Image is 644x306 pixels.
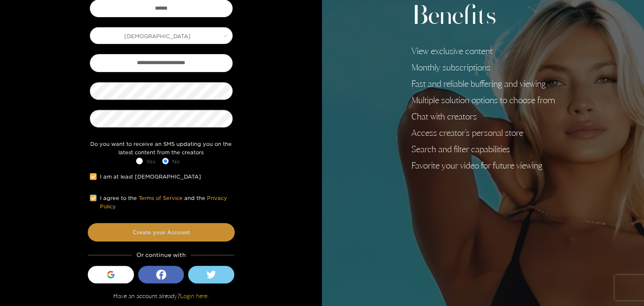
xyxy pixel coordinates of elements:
[88,250,234,259] div: Or continue with
[139,195,183,201] a: Terms of Service
[411,79,555,89] li: Fast and reliable buffering and viewing
[411,62,555,73] li: Monthly subscriptions
[88,140,235,157] div: Do you want to receive an SMS updating you on the latest content from the creators
[97,194,233,211] span: I agree to the and the
[411,1,555,33] h2: Benefits
[411,112,555,122] li: Chat with creators
[113,292,209,300] p: Have an account already?
[169,157,183,166] span: No
[97,172,204,181] span: I am at least [DEMOGRAPHIC_DATA]
[411,46,555,56] li: View exclusive content
[143,157,159,166] span: Yes
[411,161,555,171] li: Favorite your video for future viewing
[180,292,209,299] a: Login here.
[411,95,555,105] li: Multiple solution options to choose from
[411,128,555,138] li: Access creator's personal store
[411,144,555,154] li: Search and filter capabilities
[90,30,232,41] span: Male
[88,223,235,241] button: Create your Account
